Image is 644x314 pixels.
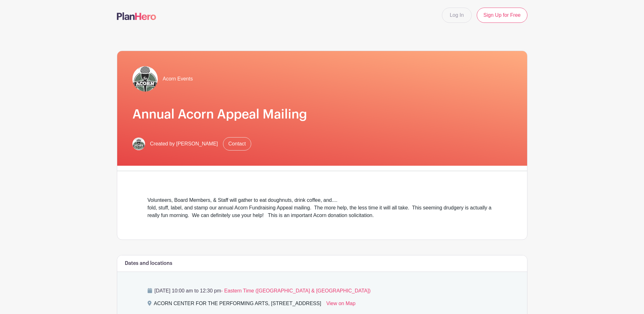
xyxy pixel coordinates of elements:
[221,288,371,293] span: - Eastern Time ([GEOGRAPHIC_DATA] & [GEOGRAPHIC_DATA])
[117,12,156,20] img: logo-507f7623f17ff9eddc593b1ce0a138ce2505c220e1c5a4e2b4648c50719b7d32.svg
[150,140,218,148] span: Created by [PERSON_NAME]
[477,8,527,23] a: Sign Up for Free
[132,138,145,150] img: Acorn%20Logo%20SMALL.jpg
[125,260,172,266] h6: Dates and locations
[223,137,251,151] a: Contact
[148,287,497,295] p: [DATE] 10:00 am to 12:30 pm
[148,196,497,219] div: Volunteers, Board Members, & Staff will gather to eat doughnuts, drink coffee, and.... fold, stuf...
[132,107,512,122] h1: Annual Acorn Appeal Mailing
[163,75,193,83] span: Acorn Events
[154,300,321,310] div: ACORN CENTER FOR THE PERFORMING ARTS, [STREET_ADDRESS]
[326,300,355,310] a: View on Map
[442,8,472,23] a: Log In
[132,66,158,92] img: Acorn%20Logo%20SMALL.jpg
